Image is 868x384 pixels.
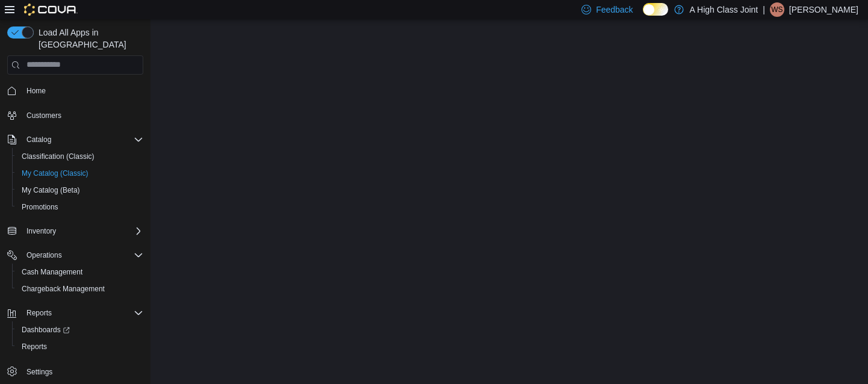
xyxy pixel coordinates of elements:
a: Cash Management [17,265,87,279]
button: Customers [2,107,148,124]
span: My Catalog (Beta) [22,185,80,195]
a: My Catalog (Beta) [17,183,85,197]
a: Reports [17,339,52,354]
span: Reports [26,308,52,318]
span: Settings [26,367,52,377]
span: Dashboards [22,325,70,335]
p: A High Class Joint [690,2,758,17]
span: Classification (Classic) [22,152,95,161]
button: Home [2,82,148,99]
a: Classification (Classic) [17,149,99,164]
span: Operations [26,250,62,260]
span: Catalog [22,132,143,147]
button: Classification (Classic) [12,148,148,165]
button: My Catalog (Classic) [12,165,148,182]
a: Settings [22,365,57,379]
a: Customers [22,108,66,123]
span: Inventory [26,226,56,236]
a: Promotions [17,200,63,214]
span: WS [771,2,783,17]
button: Cash Management [12,264,148,280]
span: Reports [22,306,143,320]
button: Catalog [2,131,148,148]
a: Dashboards [12,321,148,338]
button: Catalog [22,132,56,147]
span: Chargeback Management [17,282,143,296]
span: Cash Management [17,265,143,279]
span: Promotions [22,202,58,212]
div: William Sedgwick [770,2,784,17]
button: Inventory [2,223,148,240]
span: Settings [22,364,143,379]
span: My Catalog (Classic) [22,169,88,178]
button: Reports [2,305,148,321]
span: Customers [26,111,61,120]
p: | [763,2,765,17]
button: Settings [2,362,148,380]
button: Promotions [12,199,148,215]
span: Feedback [596,4,633,16]
span: Operations [22,248,143,262]
span: Dark Mode [643,16,643,16]
span: Load All Apps in [GEOGRAPHIC_DATA] [34,26,143,51]
span: Reports [22,342,47,351]
a: My Catalog (Classic) [17,166,93,181]
input: Dark Mode [643,3,668,16]
span: My Catalog (Beta) [17,183,143,197]
button: Reports [22,306,57,320]
button: Operations [22,248,67,262]
span: Customers [22,108,143,123]
a: Chargeback Management [17,282,110,296]
p: [PERSON_NAME] [789,2,858,17]
a: Home [22,84,51,98]
span: Inventory [22,224,143,238]
span: Promotions [17,200,143,214]
span: Cash Management [22,267,82,277]
span: Classification (Classic) [17,149,143,164]
span: Dashboards [17,323,143,337]
button: Operations [2,247,148,264]
button: Reports [12,338,148,355]
span: Catalog [26,135,51,144]
img: Cova [24,4,78,16]
button: Chargeback Management [12,280,148,297]
span: Reports [17,339,143,354]
span: Chargeback Management [22,284,105,294]
a: Dashboards [17,323,75,337]
button: My Catalog (Beta) [12,182,148,199]
span: My Catalog (Classic) [17,166,143,181]
span: Home [26,86,46,96]
button: Inventory [22,224,61,238]
span: Home [22,83,143,98]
